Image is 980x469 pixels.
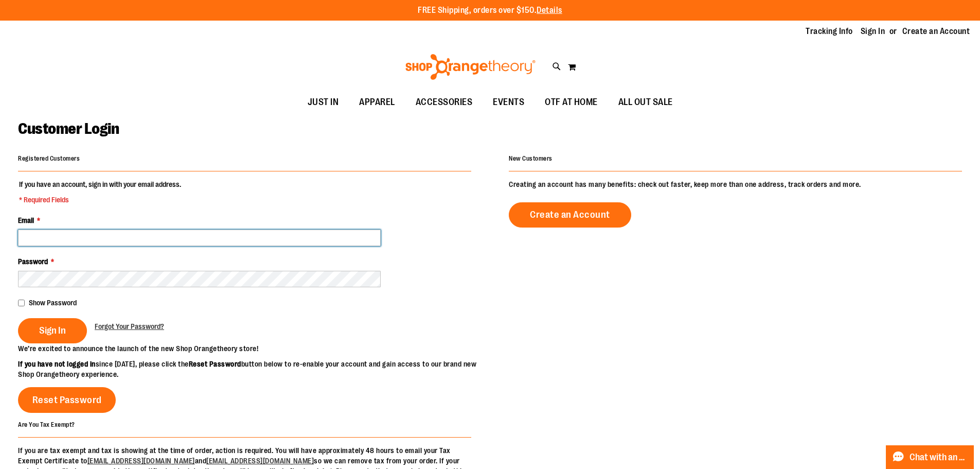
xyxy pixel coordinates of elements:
button: Sign In [18,318,87,343]
span: Show Password [29,299,77,307]
p: Creating an account has many benefits: check out faster, keep more than one address, track orders... [509,179,962,189]
span: * Required Fields [19,195,181,205]
p: since [DATE], please click the button below to re-enable your account and gain access to our bran... [18,359,490,379]
a: Create an Account [902,26,970,37]
a: [EMAIL_ADDRESS][DOMAIN_NAME] [87,457,195,465]
span: APPAREL [359,91,395,114]
strong: Registered Customers [18,155,80,162]
span: Create an Account [530,209,610,220]
span: Chat with an Expert [910,453,968,462]
a: Tracking Info [806,26,853,37]
a: [EMAIL_ADDRESS][DOMAIN_NAME] [206,457,314,465]
span: Sign In [39,325,66,336]
span: Customer Login [18,120,119,137]
a: Forgot Your Password? [95,321,164,332]
a: Details [537,6,562,15]
span: Forgot Your Password? [95,322,164,331]
span: OTF AT HOME [545,91,598,114]
a: Create an Account [509,202,631,228]
a: Reset Password [18,387,116,413]
p: FREE Shipping, orders over $150. [418,5,562,16]
strong: New Customers [509,155,553,162]
img: Shop Orangetheory [404,54,537,80]
span: ALL OUT SALE [618,91,673,114]
span: ACCESSORIES [416,91,473,114]
span: Reset Password [32,394,102,406]
button: Chat with an Expert [886,445,974,469]
strong: Reset Password [189,360,241,368]
legend: If you have an account, sign in with your email address. [18,179,182,205]
span: Email [18,216,34,224]
span: Password [18,257,48,266]
span: JUST IN [308,91,339,114]
span: EVENTS [493,91,524,114]
p: We’re excited to announce the launch of the new Shop Orangetheory store! [18,343,490,354]
strong: Are You Tax Exempt? [18,421,75,428]
a: Sign In [861,26,885,37]
strong: If you have not logged in [18,360,96,368]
